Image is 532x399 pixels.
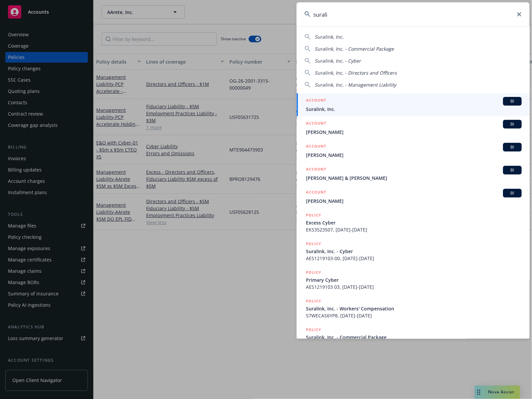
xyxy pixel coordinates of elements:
[297,116,530,139] a: ACCOUNTBI[PERSON_NAME]
[306,129,522,136] span: [PERSON_NAME]
[315,34,344,40] span: Suralink, Inc.
[306,305,522,312] span: Suralink, Inc. - Workers' Compensation
[506,121,519,127] span: BI
[506,98,519,104] span: BI
[306,143,326,151] h5: ACCOUNT
[297,323,530,351] a: POLICYSuralink, Inc. - Commercial Package
[306,106,522,113] span: Suralink, Inc.
[306,312,522,319] span: 57WECAS6YP8, [DATE]-[DATE]
[506,144,519,150] span: BI
[297,185,530,208] a: ACCOUNTBI[PERSON_NAME]
[297,237,530,265] a: POLICYSuralink, Inc. - CyberAES1219103-00, [DATE]-[DATE]
[306,120,326,128] h5: ACCOUNT
[297,139,530,162] a: ACCOUNTBI[PERSON_NAME]
[306,240,321,247] h5: POLICY
[306,269,321,276] h5: POLICY
[306,219,522,226] span: Excess Cyber
[315,70,397,76] span: Suralink, Inc. - Directors and Officers
[306,255,522,262] span: AES1219103-00, [DATE]-[DATE]
[315,46,394,52] span: Suralink, Inc. - Commercial Package
[306,189,326,197] h5: ACCOUNT
[306,248,522,255] span: Suralink, Inc. - Cyber
[306,212,321,218] h5: POLICY
[297,162,530,185] a: ACCOUNTBI[PERSON_NAME] & [PERSON_NAME]
[315,82,396,88] span: Suralink, Inc. - Management Liability
[306,198,522,204] span: [PERSON_NAME]
[297,265,530,294] a: POLICYPrimary CyberAES1219103 03, [DATE]-[DATE]
[306,175,522,182] span: [PERSON_NAME] & [PERSON_NAME]
[306,298,321,304] h5: POLICY
[306,97,326,105] h5: ACCOUNT
[306,152,522,159] span: [PERSON_NAME]
[306,166,326,174] h5: ACCOUNT
[506,190,519,196] span: BI
[297,208,530,237] a: POLICYExcess CyberEKS3523507, [DATE]-[DATE]
[297,93,530,116] a: ACCOUNTBISuralink, Inc.
[306,283,522,290] span: AES1219103 03, [DATE]-[DATE]
[306,276,522,283] span: Primary Cyber
[306,326,321,333] h5: POLICY
[306,334,522,341] span: Suralink, Inc. - Commercial Package
[506,167,519,173] span: BI
[306,226,522,233] span: EKS3523507, [DATE]-[DATE]
[297,294,530,323] a: POLICYSuralink, Inc. - Workers' Compensation57WECAS6YP8, [DATE]-[DATE]
[297,2,530,26] input: Search...
[315,58,361,64] span: Suralink, Inc. - Cyber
